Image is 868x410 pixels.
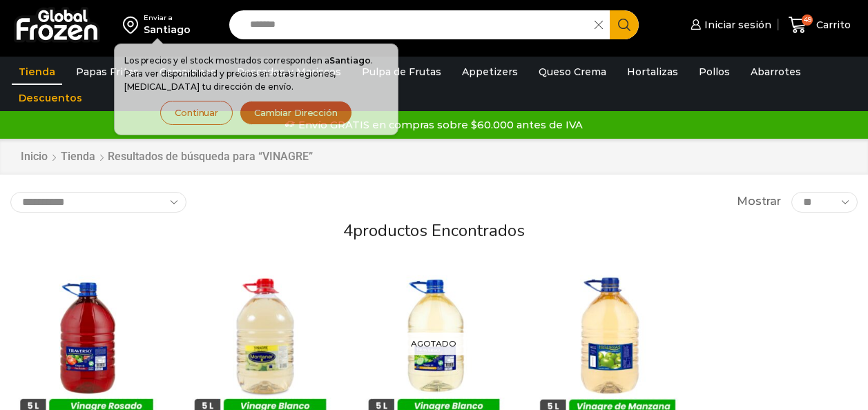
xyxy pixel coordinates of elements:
[610,10,639,39] button: Search button
[620,59,685,85] a: Hortalizas
[802,14,813,26] span: 49
[20,149,313,165] nav: Breadcrumb
[355,59,448,85] a: Pulpa de Frutas
[160,101,233,125] button: Continuar
[329,55,371,66] strong: Santiago
[69,59,146,85] a: Papas Fritas
[124,54,388,94] p: Los precios y el stock mostrados corresponden a . Para ver disponibilidad y precios en otras regi...
[785,9,854,41] a: 49 Carrito
[401,333,466,355] p: Agotado
[144,23,191,37] div: Santiago
[737,194,781,210] span: Mostrar
[240,101,352,125] button: Cambiar Dirección
[692,59,737,85] a: Pollos
[532,59,613,85] a: Queso Crema
[687,11,771,39] a: Iniciar sesión
[813,18,851,32] span: Carrito
[353,219,525,242] span: productos encontrados
[10,192,186,213] select: Pedido de la tienda
[12,85,89,111] a: Descuentos
[12,59,62,85] a: Tienda
[455,59,525,85] a: Appetizers
[343,219,353,242] span: 4
[108,150,313,163] h1: Resultados de búsqueda para “VINAGRE”
[123,13,144,37] img: address-field-icon.svg
[701,18,771,32] span: Iniciar sesión
[744,59,808,85] a: Abarrotes
[20,149,48,165] a: Inicio
[60,149,96,165] a: Tienda
[144,13,191,23] div: Enviar a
